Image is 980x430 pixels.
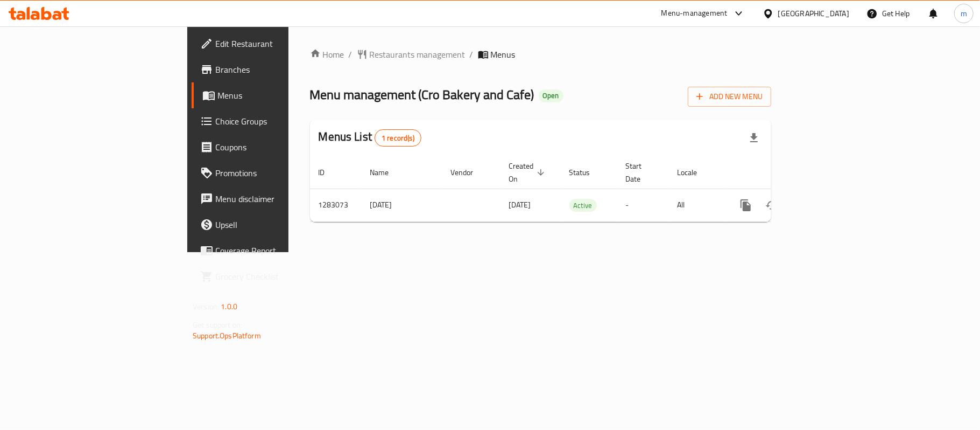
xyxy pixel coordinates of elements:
span: Vendor [451,166,488,179]
div: Export file [741,125,767,151]
span: Branches [215,63,342,76]
a: Menu disclaimer [192,186,351,212]
a: Menus [192,82,351,108]
a: Support.OpsPlatform [193,329,261,343]
span: Status [569,166,604,179]
span: Menus [491,48,516,61]
span: Add New Menu [696,90,763,103]
div: Menu-management [661,7,728,20]
span: Get support on: [193,318,242,332]
a: Coupons [192,134,351,160]
a: Edit Restaurant [192,31,351,57]
span: Grocery Checklist [215,270,342,283]
a: Promotions [192,160,351,186]
span: 1 record(s) [375,133,421,143]
a: Upsell [192,212,351,238]
span: Edit Restaurant [215,37,342,50]
div: [GEOGRAPHIC_DATA] [778,8,849,19]
span: 1.0.0 [221,300,237,314]
span: [DATE] [509,198,531,212]
a: Choice Groups [192,108,351,134]
span: Choice Groups [215,115,342,128]
li: / [470,48,474,61]
span: Coupons [215,141,342,154]
a: Branches [192,57,351,82]
span: Restaurants management [370,48,466,61]
span: Coverage Report [215,244,342,257]
table: enhanced table [310,156,845,222]
h2: Menus List [319,129,421,147]
td: [DATE] [362,189,442,221]
a: Grocery Checklist [192,263,351,289]
a: Restaurants management [357,48,466,61]
span: Created On [509,159,548,185]
button: Change Status [759,192,785,218]
span: Locale [678,166,711,179]
div: Open [539,89,563,102]
nav: breadcrumb [310,48,771,61]
span: Open [539,91,563,100]
div: Active [569,199,597,212]
th: Actions [724,156,845,189]
span: Promotions [215,167,342,179]
a: Coverage Report [192,238,351,263]
button: Add New Menu [688,87,771,107]
span: ID [319,166,339,179]
span: Active [569,199,597,212]
span: Name [370,166,403,179]
button: more [733,192,759,218]
span: Menu management ( Cro Bakery and Cafe ) [310,82,534,107]
span: m [961,8,967,19]
span: Menus [217,89,342,102]
span: Start Date [626,159,656,185]
span: Upsell [215,218,342,231]
span: Menu disclaimer [215,192,342,205]
td: All [669,189,724,221]
td: - [617,189,669,221]
span: Version: [193,300,219,314]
